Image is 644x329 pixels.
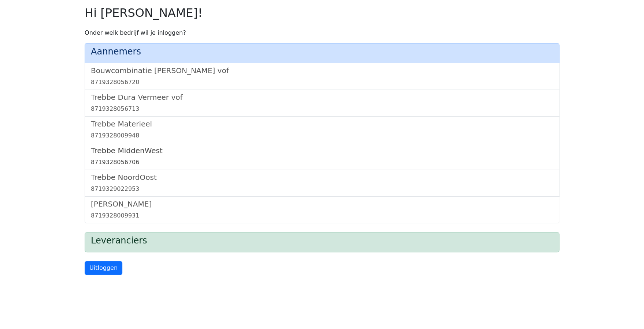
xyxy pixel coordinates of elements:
[91,78,553,87] div: 8719328056720
[91,173,553,193] a: Trebbe NoordOost8719329022953
[91,120,553,140] a: Trebbe Materieel8719328009948
[85,29,559,37] p: Onder welk bedrijf wil je inloggen?
[91,93,553,102] h5: Trebbe Dura Vermeer vof
[91,211,553,220] div: 8719328009931
[91,173,553,182] h5: Trebbe NoordOost
[91,146,553,167] a: Trebbe MiddenWest8719328056706
[91,93,553,113] a: Trebbe Dura Vermeer vof8719328056713
[91,120,553,128] h5: Trebbe Materieel
[91,66,553,75] h5: Bouwcombinatie [PERSON_NAME] vof
[91,200,553,220] a: [PERSON_NAME]8719328009931
[91,146,553,155] h5: Trebbe MiddenWest
[91,200,553,208] h5: [PERSON_NAME]
[91,158,553,167] div: 8719328056706
[91,66,553,87] a: Bouwcombinatie [PERSON_NAME] vof8719328056720
[91,105,553,113] div: 8719328056713
[85,261,122,275] a: Uitloggen
[91,46,553,57] h4: Aannemers
[91,185,553,193] div: 8719329022953
[85,6,559,20] h2: Hi [PERSON_NAME]!
[91,131,553,140] div: 8719328009948
[91,235,553,246] h4: Leveranciers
